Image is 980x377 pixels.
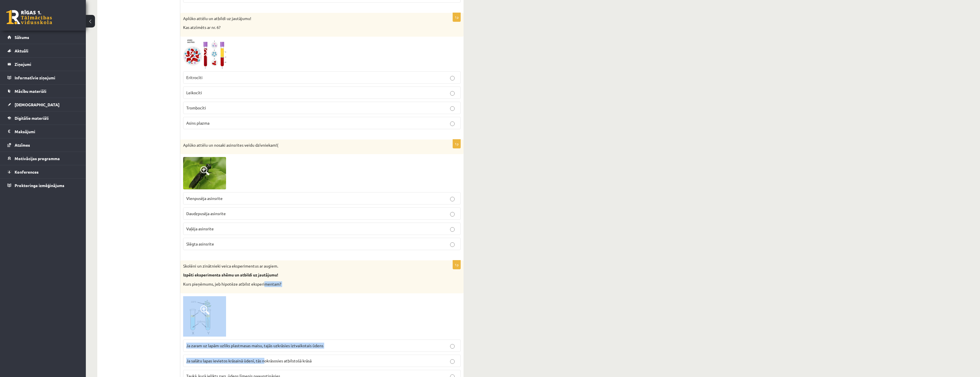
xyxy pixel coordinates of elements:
[15,115,49,121] span: Digitālie materiāli
[7,179,79,192] a: Proktoringa izmēģinājums
[186,211,226,216] span: Daudzpusēja asinsrite
[186,120,209,125] span: Asins plazma
[186,75,203,80] span: Eritrocīti
[15,142,30,148] span: Atzīmes
[453,139,461,148] p: 1p
[183,281,432,287] p: Kurs pieņēmums, jeb hipotēze atbilst eksperimentam?
[15,156,60,161] span: Motivācijas programma
[186,241,214,246] span: Slēgta asinsrite
[183,263,432,269] p: Skolēni un zinātnieki veica eksperimentus ar augiem.
[7,152,79,165] a: Motivācijas programma
[450,121,455,126] input: Asins plazma
[15,58,79,71] legend: Ziņojumi
[186,343,323,348] span: Ja zaram uz lapām uzliks plastmasas maisu, tajās uzkrāsies iztvaikotais ūdens
[183,40,226,68] img: 1.png
[6,10,52,24] a: Rīgas 1. Tālmācības vidusskola
[15,89,46,94] span: Mācību materiāli
[453,13,461,22] p: 1p
[183,157,226,189] img: 1.jpg
[450,106,455,111] input: Trombocīti
[453,260,461,269] p: 1p
[450,242,455,247] input: Slēgta asinsrite
[7,71,79,84] a: Informatīvie ziņojumi
[450,197,455,201] input: Vienpusēja asinsrite
[15,102,60,107] span: [DEMOGRAPHIC_DATA]
[7,85,79,98] a: Mācību materiāli
[7,125,79,138] a: Maksājumi
[7,44,79,57] a: Aktuāli
[186,90,202,95] span: Leikocīti
[183,296,226,337] img: 1.png
[15,169,39,174] span: Konferences
[183,25,432,30] p: Kas atzīmēts ar nr. 6?
[15,48,28,53] span: Aktuāli
[450,344,455,349] input: Ja zaram uz lapām uzliks plastmasas maisu, tajās uzkrāsies iztvaikotais ūdens
[7,31,79,44] a: Sākums
[186,105,206,110] span: Trombocīti
[7,165,79,178] a: Konferences
[183,16,432,21] p: Aplūko attēlu un atbildi uz jautājumu!
[450,212,455,217] input: Daudzpusēja asinsrite
[15,35,29,40] span: Sākums
[183,142,432,148] p: Aplūko attēlu un nosaki asinsrites veidu dzīvniekam!(
[186,226,214,231] span: Vaļēja asinsrite
[450,76,455,80] input: Eritrocīti
[15,125,79,138] legend: Maksājumi
[7,111,79,125] a: Digitālie materiāli
[7,138,79,152] a: Atzīmes
[450,227,455,232] input: Vaļēja asinsrite
[183,272,278,277] strong: Izpēti eksperimenta shēmu un atbildi uz jautājumu!
[186,196,223,201] span: Vienpusēja asinsrite
[15,71,79,84] legend: Informatīvie ziņojumi
[15,183,64,188] span: Proktoringa izmēģinājums
[7,98,79,111] a: [DEMOGRAPHIC_DATA]
[450,359,455,364] input: Ja salātu lapas ievietos krāsainā ūdenī, tās nokrāsosies atbilstošā krāsā
[7,58,79,71] a: Ziņojumi
[186,358,312,363] span: Ja salātu lapas ievietos krāsainā ūdenī, tās nokrāsosies atbilstošā krāsā
[450,91,455,96] input: Leikocīti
